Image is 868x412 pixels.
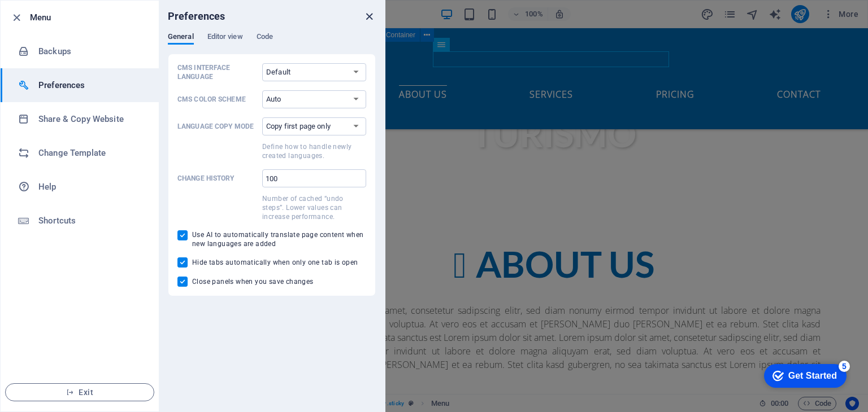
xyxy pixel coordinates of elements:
[5,383,154,401] button: Exit
[262,194,366,221] p: Number of cached “undo steps”. Lower values can increase performance.
[262,117,366,135] select: Language Copy ModeDefine how to handle newly created languages.
[168,32,376,54] div: Preferences
[38,45,143,58] h6: Backups
[262,63,366,81] select: CMS Interface Language
[38,78,143,92] h6: Preferences
[30,11,150,24] h6: Menu
[192,230,366,248] span: Use AI to automatically translate page content when new languages are added
[84,2,95,14] div: 5
[257,30,273,46] span: Code
[168,10,225,23] h6: Preferences
[177,63,258,81] p: CMS Interface Language
[177,95,258,104] p: CMS Color Scheme
[38,146,143,160] h6: Change Template
[168,30,194,46] span: General
[15,388,145,397] span: Exit
[9,6,92,29] div: Get Started 5 items remaining, 0% complete
[362,10,376,23] button: close
[38,214,143,227] h6: Shortcuts
[192,277,314,286] span: Close panels when you save changes
[262,142,366,160] p: Define how to handle newly created languages.
[192,258,358,267] span: Hide tabs automatically when only one tab is open
[33,12,82,23] div: Get Started
[38,112,143,126] h6: Share & Copy Website
[207,30,243,46] span: Editor view
[38,180,143,194] h6: Help
[177,122,258,131] p: Language Copy Mode
[177,174,258,183] p: Change history
[262,90,366,108] select: CMS Color Scheme
[1,170,159,204] a: Help
[262,169,366,187] input: Change historyNumber of cached “undo steps”. Lower values can increase performance.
